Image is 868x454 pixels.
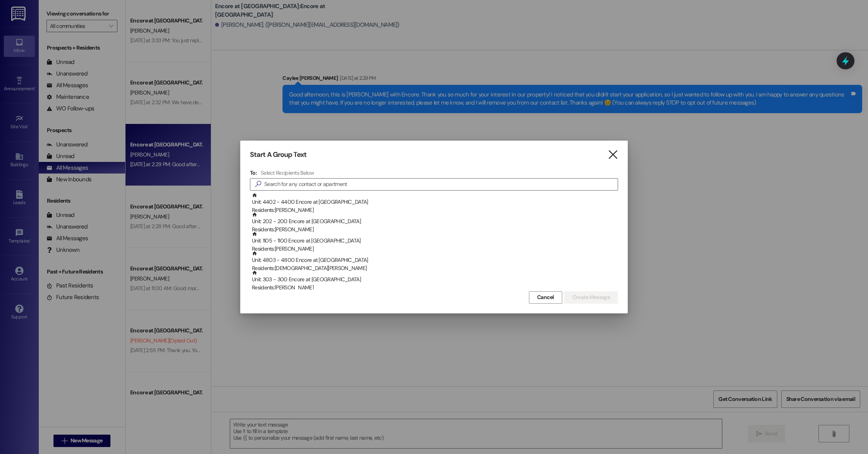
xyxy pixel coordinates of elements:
div: Unit: 4803 - 4800 Encore at [GEOGRAPHIC_DATA]Residents:[DEMOGRAPHIC_DATA][PERSON_NAME] [250,251,618,270]
div: Residents: [PERSON_NAME] [252,225,618,234]
div: Unit: 1105 - 1100 Encore at [GEOGRAPHIC_DATA]Residents:[PERSON_NAME] [250,231,618,251]
div: Residents: [DEMOGRAPHIC_DATA][PERSON_NAME] [252,264,618,272]
div: Residents: [PERSON_NAME] [252,206,618,214]
h3: To: [250,169,257,176]
div: Unit: 303 - 300 Encore at [GEOGRAPHIC_DATA] [252,270,618,292]
div: Residents: [PERSON_NAME] [252,284,618,292]
span: Cancel [537,293,554,301]
span: Create Message [572,293,610,301]
div: Unit: 202 - 200 Encore at [GEOGRAPHIC_DATA] [252,212,618,234]
div: Unit: 4402 - 4400 Encore at [GEOGRAPHIC_DATA] [252,193,618,215]
i:  [252,180,264,188]
div: Residents: [PERSON_NAME] [252,245,618,253]
div: Unit: 202 - 200 Encore at [GEOGRAPHIC_DATA]Residents:[PERSON_NAME] [250,212,618,231]
div: Unit: 303 - 300 Encore at [GEOGRAPHIC_DATA]Residents:[PERSON_NAME] [250,270,618,289]
button: Cancel [529,291,562,304]
i:  [608,151,618,159]
h4: Select Recipients Below [261,169,314,176]
h3: Start A Group Text [250,150,307,159]
input: Search for any contact or apartment [264,179,618,190]
div: Unit: 4402 - 4400 Encore at [GEOGRAPHIC_DATA]Residents:[PERSON_NAME] [250,193,618,212]
div: Unit: 4803 - 4800 Encore at [GEOGRAPHIC_DATA] [252,251,618,273]
button: Create Message [564,291,618,304]
div: Unit: 1105 - 1100 Encore at [GEOGRAPHIC_DATA] [252,231,618,253]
